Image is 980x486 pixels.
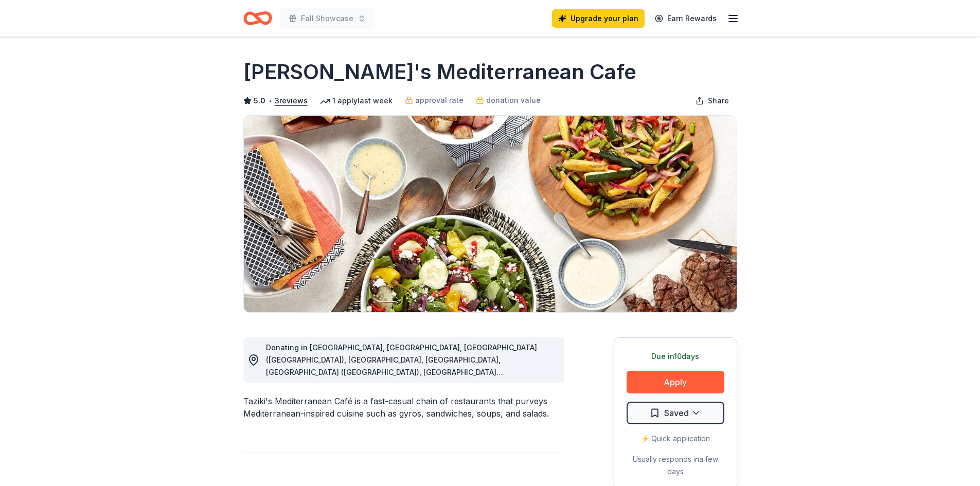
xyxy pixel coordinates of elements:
a: approval rate [405,94,464,106]
a: Home [243,6,272,30]
button: Saved [627,402,724,424]
button: Fall Showcase [280,8,374,29]
span: approval rate [415,94,464,106]
a: Upgrade your plan [552,9,645,28]
span: 5.0 [254,95,265,107]
h1: [PERSON_NAME]'s Mediterranean Cafe [243,58,636,86]
div: ⚡️ Quick application [627,433,724,445]
span: Saved [664,406,689,420]
a: Earn Rewards [649,9,723,28]
button: Apply [627,371,724,393]
img: Image for Taziki's Mediterranean Cafe [244,116,737,312]
button: Share [687,91,737,111]
div: Usually responds in a few days [627,453,724,478]
div: Due in 10 days [627,350,724,363]
div: 1 apply last week [320,95,393,107]
span: Share [708,95,729,107]
button: 3reviews [275,95,308,107]
span: • [268,97,272,105]
div: Taziki's Mediterranean Café is a fast-casual chain of restaurants that purveys Mediterranean-insp... [243,395,564,420]
span: donation value [486,94,541,106]
a: donation value [476,94,541,106]
span: Fall Showcase [301,12,353,25]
